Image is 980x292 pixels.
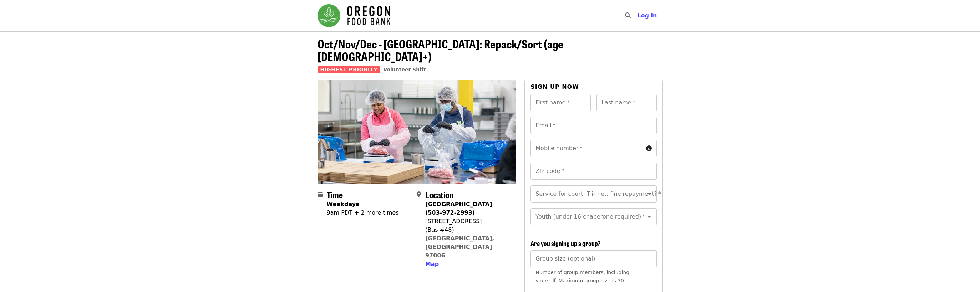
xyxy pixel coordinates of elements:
i: calendar icon [318,191,323,198]
span: Time [327,188,343,201]
input: ZIP code [530,163,656,180]
a: [GEOGRAPHIC_DATA], [GEOGRAPHIC_DATA] 97006 [425,235,494,259]
i: map-marker-alt icon [417,191,421,198]
input: Last name [596,94,657,111]
span: Sign up now [530,83,579,90]
button: Open [644,189,654,199]
input: Email [530,117,656,134]
div: [STREET_ADDRESS] [425,217,510,226]
span: Highest Priority [318,66,381,73]
button: Map [425,260,439,268]
img: Oct/Nov/Dec - Beaverton: Repack/Sort (age 10+) organized by Oregon Food Bank [318,80,516,183]
input: First name [530,94,591,111]
span: Map [425,261,439,267]
button: Open [644,212,654,222]
button: Log in [631,9,662,23]
input: [object Object] [530,250,656,267]
i: circle-info icon [646,145,652,152]
strong: Weekdays [327,201,359,208]
span: Are you signing up a group? [530,239,601,248]
strong: [GEOGRAPHIC_DATA] (503-972-2993) [425,201,492,216]
div: (Bus #48) [425,226,510,234]
span: Location [425,188,453,201]
a: Volunteer Shift [383,67,426,72]
span: Oct/Nov/Dec - [GEOGRAPHIC_DATA]: Repack/Sort (age [DEMOGRAPHIC_DATA]+) [318,35,563,65]
span: Log in [637,12,657,19]
input: Search [635,7,641,24]
span: Number of group members, including yourself. Maximum group size is 30 [535,270,629,283]
div: 9am PDT + 2 more times [327,209,399,217]
i: search icon [625,12,631,19]
input: Mobile number [530,140,643,157]
img: Oregon Food Bank - Home [318,4,390,27]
